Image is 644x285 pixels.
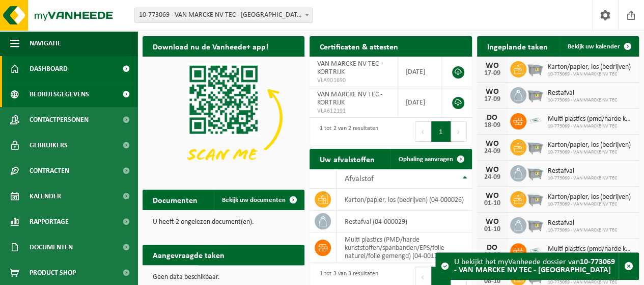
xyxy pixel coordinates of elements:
span: Documenten [30,235,73,260]
div: 01-10 [482,200,502,207]
span: Contactpersonen [30,107,89,133]
span: Gebruikers [30,133,68,158]
span: Restafval [548,167,617,175]
div: WO [482,140,502,148]
span: Bekijk uw documenten [222,197,286,203]
p: U heeft 2 ongelezen document(en). [153,219,294,226]
div: 24-09 [482,174,502,181]
span: Bekijk uw kalender [568,43,620,50]
div: 17-09 [482,96,502,103]
a: Bekijk uw kalender [559,36,638,57]
span: Karton/papier, los (bedrijven) [548,193,631,201]
td: [DATE] [398,87,442,118]
span: 10-773069 - VAN MARCKE NV TEC [548,227,617,234]
td: multi plastics (PMD/harde kunststoffen/spanbanden/EPS/folie naturel/folie gemengd) (04-001700) [337,232,471,263]
span: Karton/papier, los (bedrijven) [548,63,631,71]
span: Contracten [30,158,69,184]
div: 18-09 [482,122,502,129]
span: Restafval [548,89,617,97]
span: 10-773069 - VAN MARCKE NV TEC - KORTRIJK [134,8,313,23]
div: U bekijkt het myVanheede dossier van [454,253,619,279]
h2: Aangevraagde taken [143,245,235,265]
div: 1 tot 2 van 2 resultaten [315,120,378,143]
span: 10-773069 - VAN MARCKE NV TEC [548,97,617,103]
span: 10-773069 - VAN MARCKE NV TEC [548,149,631,156]
span: Navigatie [30,31,61,56]
span: 10-773069 - VAN MARCKE NV TEC [548,175,617,182]
img: WB-2500-GAL-GY-04 [526,216,544,233]
h2: Uw afvalstoffen [310,149,384,169]
img: WB-2500-GAL-GY-04 [526,86,544,103]
span: 10-773069 - VAN MARCKE NV TEC [548,71,631,77]
span: Multi plastics (pmd/harde kunststoffen/spanbanden/eps/folie naturel/folie gemeng... [548,115,634,123]
span: VAN MARCKE NV TEC - KORTRIJK [317,91,382,107]
span: Dashboard [30,56,68,82]
span: 10-773069 - VAN MARCKE NV TEC - KORTRIJK [135,8,312,22]
td: restafval (04-000029) [337,211,471,232]
span: Bedrijfsgegevens [30,82,89,107]
span: Karton/papier, los (bedrijven) [548,141,631,149]
img: WB-2500-GAL-GY-04 [526,164,544,181]
h2: Ingeplande taken [477,36,558,56]
img: LP-SK-00500-LPE-16 [526,112,544,129]
span: Afvalstof [344,175,373,183]
span: Restafval [548,219,617,227]
span: Rapportage [30,209,69,235]
img: WB-2500-GAL-GY-04 [526,60,544,77]
strong: 10-773069 - VAN MARCKE NV TEC - [GEOGRAPHIC_DATA] [454,258,615,274]
span: 10-773069 - VAN MARCKE NV TEC [548,123,634,129]
button: Next [451,121,467,142]
img: LP-SK-00500-LPE-16 [526,242,544,259]
div: 24-09 [482,148,502,155]
div: WO [482,192,502,200]
span: 10-773069 - VAN MARCKE NV TEC [548,201,631,208]
div: WO [482,166,502,174]
a: Bekijk uw documenten [214,190,303,210]
span: Ophaling aanvragen [399,156,453,163]
span: VLA901690 [317,76,390,85]
button: Previous [415,121,431,142]
a: Ophaling aanvragen [390,149,471,169]
img: Download de VHEPlus App [143,57,304,178]
div: 01-10 [482,226,502,233]
h2: Download nu de Vanheede+ app! [143,36,278,56]
img: WB-2500-GAL-GY-04 [526,138,544,155]
td: karton/papier, los (bedrijven) (04-000026) [337,189,471,211]
div: WO [482,62,502,70]
img: WB-2500-GAL-GY-04 [526,190,544,207]
span: VAN MARCKE NV TEC - KORTRIJK [317,60,382,76]
span: Kalender [30,184,61,209]
div: DO [482,244,502,252]
span: Multi plastics (pmd/harde kunststoffen/spanbanden/eps/folie naturel/folie gemeng... [548,245,634,253]
div: 17-09 [482,70,502,77]
h2: Documenten [143,190,208,210]
button: 1 [431,121,451,142]
p: Geen data beschikbaar. [153,274,294,281]
div: DO [482,114,502,122]
span: VLA612191 [317,107,390,115]
div: 02-10 [482,252,502,259]
div: WO [482,218,502,226]
h2: Certificaten & attesten [310,36,408,56]
div: WO [482,88,502,96]
td: [DATE] [398,57,442,87]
